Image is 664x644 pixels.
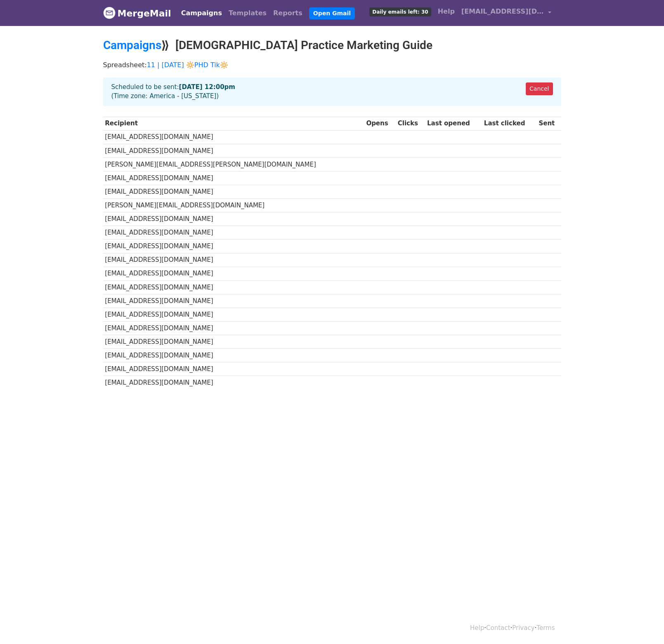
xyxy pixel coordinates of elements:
a: 11 | [DATE] 🔆PHD Tik🔆 [147,61,228,69]
td: [EMAIL_ADDRESS][DOMAIN_NAME] [103,267,364,280]
td: [EMAIL_ADDRESS][DOMAIN_NAME] [103,362,364,376]
td: [EMAIL_ADDRESS][DOMAIN_NAME] [103,294,364,308]
a: Cancel [526,82,553,95]
td: [EMAIL_ADDRESS][DOMAIN_NAME] [103,240,364,253]
a: Reports [270,5,306,21]
a: Help [470,624,484,632]
td: [EMAIL_ADDRESS][DOMAIN_NAME] [103,322,364,335]
th: Opens [364,117,396,130]
a: Open Gmail [309,7,355,19]
th: Clicks [396,117,425,130]
td: [EMAIL_ADDRESS][DOMAIN_NAME] [103,376,364,390]
th: Sent [537,117,561,130]
td: [EMAIL_ADDRESS][DOMAIN_NAME] [103,280,364,294]
td: [EMAIL_ADDRESS][DOMAIN_NAME] [103,130,364,144]
span: [EMAIL_ADDRESS][DOMAIN_NAME] [461,7,544,16]
td: [EMAIL_ADDRESS][DOMAIN_NAME] [103,253,364,267]
a: Templates [225,5,270,21]
a: MergeMail [103,5,171,22]
span: Daily emails left: 30 [369,7,431,16]
td: [EMAIL_ADDRESS][DOMAIN_NAME] [103,144,364,157]
th: Recipient [103,117,364,130]
td: [EMAIL_ADDRESS][DOMAIN_NAME] [103,185,364,199]
th: Last clicked [482,117,537,130]
p: Spreadsheet: [103,61,561,69]
td: [PERSON_NAME][EMAIL_ADDRESS][PERSON_NAME][DOMAIN_NAME] [103,157,364,171]
td: [EMAIL_ADDRESS][DOMAIN_NAME] [103,171,364,185]
a: Campaigns [178,5,225,21]
td: [EMAIL_ADDRESS][DOMAIN_NAME] [103,308,364,321]
th: Last opened [425,117,482,130]
img: MergeMail logo [103,7,116,19]
a: [EMAIL_ADDRESS][DOMAIN_NAME] [458,3,555,23]
td: [EMAIL_ADDRESS][DOMAIN_NAME] [103,335,364,349]
div: Scheduled to be sent: (Time zone: America - [US_STATE]) [103,78,561,106]
td: [EMAIL_ADDRESS][DOMAIN_NAME] [103,212,364,226]
td: [EMAIL_ADDRESS][DOMAIN_NAME] [103,226,364,240]
a: Help [435,3,458,20]
a: Terms [536,624,555,632]
a: Privacy [512,624,534,632]
h2: ⟫ [DEMOGRAPHIC_DATA] Practice Marketing Guide [103,38,561,52]
strong: [DATE] 12:00pm [179,83,235,91]
td: [EMAIL_ADDRESS][DOMAIN_NAME] [103,349,364,362]
td: [PERSON_NAME][EMAIL_ADDRESS][DOMAIN_NAME] [103,199,364,212]
a: Daily emails left: 30 [366,3,434,20]
a: Campaigns [103,38,161,52]
a: Contact [486,624,510,632]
